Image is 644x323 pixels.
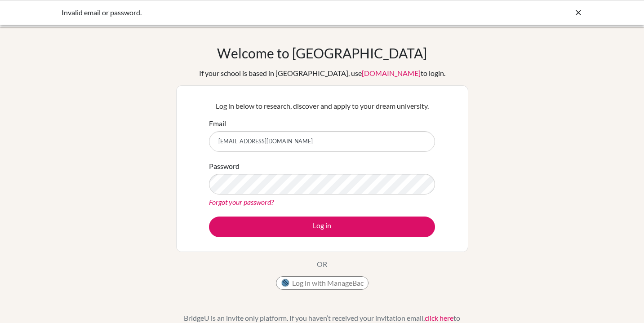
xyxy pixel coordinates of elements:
[209,217,435,237] button: Log in
[62,7,448,18] div: Invalid email or password.
[317,259,327,270] p: OR
[209,118,226,129] label: Email
[362,69,421,77] a: [DOMAIN_NAME]
[217,45,427,61] h1: Welcome to [GEOGRAPHIC_DATA]
[199,68,445,79] div: If your school is based in [GEOGRAPHIC_DATA], use to login.
[209,161,240,172] label: Password
[209,101,435,111] p: Log in below to research, discover and apply to your dream university.
[425,314,453,322] a: click here
[209,198,274,206] a: Forgot your password?
[276,276,369,290] button: Log in with ManageBac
